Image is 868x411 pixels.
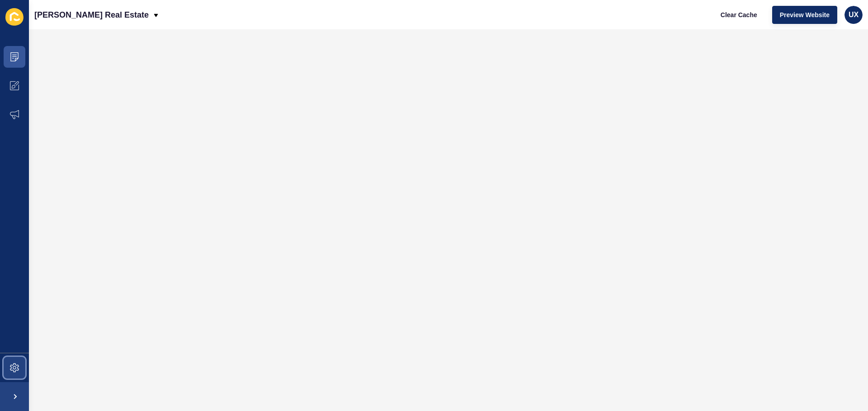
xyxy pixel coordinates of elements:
span: UX [849,10,859,19]
p: [PERSON_NAME] Real Estate [34,4,149,26]
button: Preview Website [772,6,837,24]
span: Clear Cache [721,10,757,19]
span: Preview Website [780,10,830,19]
button: Clear Cache [713,6,765,24]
